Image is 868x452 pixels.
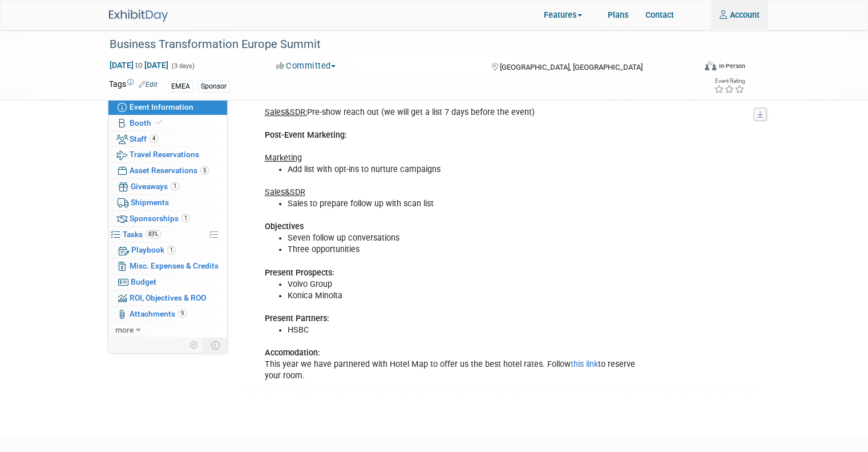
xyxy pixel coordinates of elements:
[130,118,164,127] span: Booth
[535,2,599,30] a: Features
[288,279,650,290] li: Volvo Group
[108,242,227,258] a: Playbook1
[265,268,334,278] b: Present Prospects:
[130,166,209,175] span: Asset Reservations
[288,290,650,302] li: Konica Minolta
[178,309,187,318] span: 9
[156,119,162,126] i: Booth reservation complete
[288,233,650,244] li: Seven follow up conversations
[204,338,227,353] td: Toggle Event Tabs
[130,261,219,270] span: Misc. Expenses & Credits
[265,348,320,358] b: Accomodation:
[637,1,683,29] a: Contact
[718,62,745,70] div: In-Person
[130,214,190,223] span: Sponsorships
[265,187,305,197] u: Sales&SDR​
[171,62,195,70] span: (3 days)
[130,150,199,159] span: Travel Reservations
[499,63,642,71] span: [GEOGRAPHIC_DATA], [GEOGRAPHIC_DATA]
[288,164,650,175] li: Add list with opt-ins to nurture campaigns
[288,198,650,210] li: Sales to prepare follow up with scan list
[713,78,744,84] div: Event Rating
[109,60,169,70] span: [DATE] [DATE]
[150,134,158,143] span: 4
[200,166,209,175] span: 5
[134,61,144,70] span: to
[181,214,190,222] span: 1
[265,153,302,163] u: Marketing​
[139,81,158,89] a: Edit
[131,182,179,191] span: Giveaways
[108,147,227,162] a: Travel Reservations
[197,81,230,93] div: Sponsor
[705,61,716,70] img: Format-Inperson.png
[108,115,227,131] a: Booth
[265,222,304,231] b: Objectives
[108,211,227,226] a: Sponsorships1
[130,102,193,111] span: Event Information
[265,107,307,117] u: Sales&SDR:
[123,230,161,239] span: Tasks
[184,338,204,353] td: Personalize Event Tab Strip
[106,34,691,55] div: Business Transformation Europe Summit
[108,131,227,147] a: Staff4
[130,134,158,143] span: Staff
[131,198,169,207] span: Shipments
[130,309,187,318] span: Attachments
[108,195,227,210] a: Shipments
[288,244,650,255] li: Three opportunities
[108,322,227,338] a: more
[167,246,176,254] span: 1
[115,325,134,334] span: more
[108,306,227,322] a: Attachments9
[171,182,179,190] span: 1
[108,179,227,194] a: Giveaways1
[265,314,329,323] b: Present Partners:
[599,1,637,29] a: Plans
[108,274,227,290] a: Budget
[653,59,745,77] div: Event Format
[146,230,161,238] span: 83%
[108,163,227,178] a: Asset Reservations5
[108,258,227,274] a: Misc. Expenses & Credits
[109,10,168,22] img: ExhibitDay
[168,81,193,93] div: EMEA
[131,277,156,286] span: Budget
[272,60,340,72] button: Committed
[711,1,768,29] a: Account
[571,359,598,369] a: this link
[288,325,650,336] li: HSBC
[108,227,227,242] a: Tasks83%
[108,99,227,115] a: Event Information
[130,293,206,302] span: ROI, Objectives & ROO
[131,245,176,254] span: Playbook
[265,130,347,140] b: Post-Event Marketing​:
[109,78,158,93] td: Tags
[108,290,227,306] a: ROI, Objectives & ROO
